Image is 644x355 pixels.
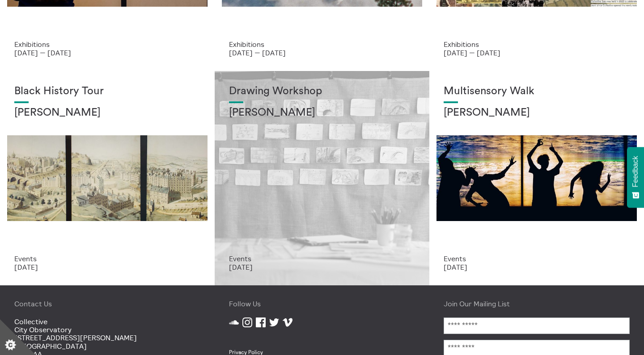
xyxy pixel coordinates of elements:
h2: [PERSON_NAME] [229,107,415,119]
a: Annie Lord Drawing Workshop [PERSON_NAME] Events [DATE] [215,71,429,285]
p: [DATE] — [DATE] [14,49,200,57]
p: Events [444,255,630,263]
p: Exhibitions [229,40,415,48]
h2: [PERSON_NAME] [14,107,200,119]
button: Feedback - Show survey [627,147,644,208]
p: [DATE] [444,263,630,271]
h1: Drawing Workshop [229,85,415,98]
p: Events [229,255,415,263]
h1: Black History Tour [14,85,200,98]
h4: Contact Us [14,300,200,308]
h1: Multisensory Walk [444,85,630,98]
p: [DATE] [229,263,415,271]
p: Exhibitions [14,40,200,48]
p: [DATE] — [DATE] [444,49,630,57]
h4: Join Our Mailing List [444,300,630,308]
h4: Follow Us [229,300,415,308]
a: Museum Art Walk Multisensory Walk [PERSON_NAME] Events [DATE] [429,71,644,285]
p: [DATE] — [DATE] [229,49,415,57]
p: Exhibitions [444,40,630,48]
span: Feedback [631,156,640,187]
p: [DATE] [14,263,200,271]
p: Events [14,255,200,263]
h2: [PERSON_NAME] [444,107,630,119]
